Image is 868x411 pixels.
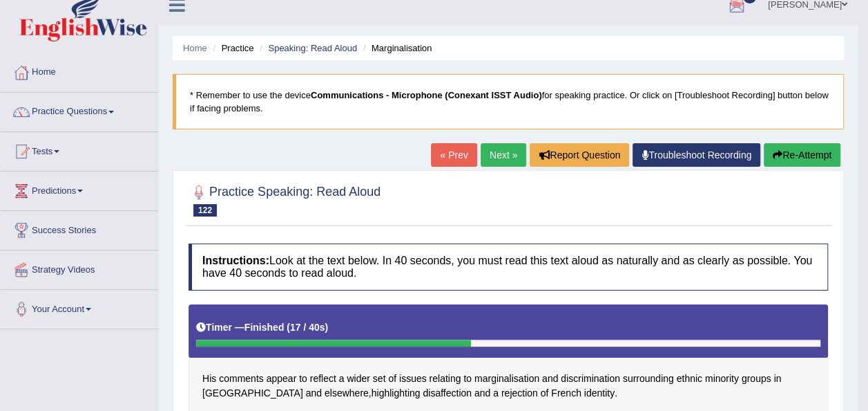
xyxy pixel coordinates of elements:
[481,143,526,167] a: Next »
[623,372,674,386] span: Click to see word definition
[633,143,760,167] a: Troubleshoot Recording
[202,372,216,386] span: Click to see word definition
[202,386,303,401] span: Click to see word definition
[474,372,539,386] span: Click to see word definition
[541,386,549,401] span: Click to see word definition
[764,143,840,167] button: Re-Attempt
[1,290,158,325] a: Your Account
[311,90,542,100] b: Communications - Microphone (Conexant ISST Audio)
[388,372,396,386] span: Click to see word definition
[299,372,307,386] span: Click to see word definition
[742,372,771,386] span: Click to see word definition
[290,322,325,333] b: 17 / 40s
[501,386,538,401] span: Click to see word definition
[267,372,297,386] span: Click to see word definition
[287,322,290,333] b: (
[1,250,158,285] a: Strategy Videos
[310,372,336,386] span: Click to see word definition
[584,386,615,401] span: Click to see word definition
[202,255,269,266] b: Instructions:
[705,372,739,386] span: Click to see word definition
[325,322,329,333] b: )
[339,372,345,386] span: Click to see word definition
[244,322,284,333] b: Finished
[399,372,427,386] span: Click to see word definition
[773,372,781,386] span: Click to see word definition
[530,143,629,167] button: Report Question
[561,372,620,386] span: Click to see word definition
[183,43,207,53] a: Home
[219,372,264,386] span: Click to see word definition
[493,386,499,401] span: Click to see word definition
[268,43,357,53] a: Speaking: Read Aloud
[1,172,158,206] a: Predictions
[173,74,844,129] blockquote: * Remember to use the device for speaking practice. Or click on [Troubleshoot Recording] button b...
[1,211,158,246] a: Success Stories
[306,386,322,401] span: Click to see word definition
[189,244,828,290] h4: Look at the text below. In 40 seconds, you must read this text aloud as naturally and as clearly ...
[196,322,328,333] h5: Timer —
[372,386,421,401] span: Click to see word definition
[347,372,369,386] span: Click to see word definition
[373,372,386,386] span: Click to see word definition
[431,143,476,167] a: « Prev
[423,386,472,401] span: Click to see word definition
[429,372,461,386] span: Click to see word definition
[1,132,158,167] a: Tests
[1,53,158,88] a: Home
[209,42,253,55] li: Practice
[1,93,158,127] a: Practice Questions
[189,182,380,217] h2: Practice Speaking: Read Aloud
[463,372,472,386] span: Click to see word definition
[551,386,581,401] span: Click to see word definition
[542,372,558,386] span: Click to see word definition
[325,386,369,401] span: Click to see word definition
[474,386,490,401] span: Click to see word definition
[676,372,702,386] span: Click to see word definition
[193,204,217,217] span: 122
[360,42,432,55] li: Marginalisation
